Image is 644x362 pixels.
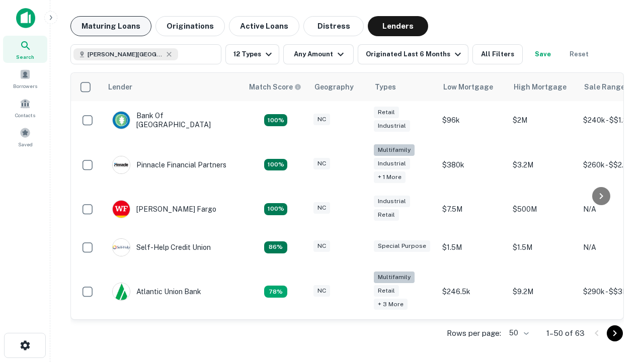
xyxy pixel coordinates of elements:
[88,50,163,59] span: [PERSON_NAME][GEOGRAPHIC_DATA], [GEOGRAPHIC_DATA]
[16,53,34,61] span: Search
[374,209,399,221] div: Retail
[264,286,287,298] div: Matching Properties: 10, hasApolloMatch: undefined
[437,190,508,228] td: $7.5M
[505,326,530,340] div: 50
[313,285,330,297] div: NC
[113,283,130,300] img: picture
[375,81,396,93] div: Types
[514,81,567,93] div: High Mortgage
[443,81,493,93] div: Low Mortgage
[3,94,47,121] a: Contacts
[283,44,354,64] button: Any Amount
[374,285,399,297] div: Retail
[437,266,508,317] td: $246.5k
[313,114,330,125] div: NC
[607,325,623,341] button: Go to next page
[546,327,585,339] p: 1–50 of 63
[437,228,508,266] td: $1.5M
[472,44,523,64] button: All Filters
[155,16,225,36] button: Originations
[113,112,130,129] img: picture
[108,81,132,93] div: Lender
[303,16,364,36] button: Distress
[374,120,410,132] div: Industrial
[264,241,287,253] div: Matching Properties: 11, hasApolloMatch: undefined
[113,239,130,256] img: picture
[3,36,47,63] a: Search
[527,44,559,64] button: Save your search to get updates of matches that match your search criteria.
[102,73,243,101] th: Lender
[313,158,330,169] div: NC
[584,81,625,93] div: Sale Range
[358,44,468,64] button: Originated Last 6 Months
[594,282,644,330] iframe: Chat Widget
[249,81,299,93] h6: Match Score
[437,73,508,101] th: Low Mortgage
[3,123,47,150] a: Saved
[437,101,508,139] td: $96k
[374,171,406,183] div: + 1 more
[113,156,130,173] img: picture
[508,101,578,139] td: $2M
[249,81,301,93] div: Capitalize uses an advanced AI algorithm to match your search with the best lender. The match sco...
[70,16,151,36] button: Maturing Loans
[508,139,578,190] td: $3.2M
[225,44,279,64] button: 12 Types
[308,73,369,101] th: Geography
[447,327,501,339] p: Rows per page:
[264,159,287,171] div: Matching Properties: 23, hasApolloMatch: undefined
[374,158,410,169] div: Industrial
[508,190,578,228] td: $500M
[508,266,578,317] td: $9.2M
[374,196,410,207] div: Industrial
[563,44,595,64] button: Reset
[366,48,464,60] div: Originated Last 6 Months
[313,240,330,252] div: NC
[3,65,47,92] a: Borrowers
[508,228,578,266] td: $1.5M
[374,240,430,252] div: Special Purpose
[243,73,308,101] th: Capitalize uses an advanced AI algorithm to match your search with the best lender. The match sco...
[112,283,201,301] div: Atlantic Union Bank
[16,8,35,28] img: capitalize-icon.png
[18,140,33,148] span: Saved
[369,73,437,101] th: Types
[112,156,226,174] div: Pinnacle Financial Partners
[374,144,415,156] div: Multifamily
[229,16,299,36] button: Active Loans
[113,201,130,218] img: picture
[437,139,508,190] td: $380k
[374,299,408,310] div: + 3 more
[368,16,428,36] button: Lenders
[264,203,287,215] div: Matching Properties: 14, hasApolloMatch: undefined
[313,202,330,214] div: NC
[374,271,415,283] div: Multifamily
[264,114,287,126] div: Matching Properties: 14, hasApolloMatch: undefined
[374,107,399,118] div: Retail
[508,73,578,101] th: High Mortgage
[112,111,233,129] div: Bank Of [GEOGRAPHIC_DATA]
[314,81,354,93] div: Geography
[13,82,37,90] span: Borrowers
[112,200,216,218] div: [PERSON_NAME] Fargo
[15,111,35,119] span: Contacts
[112,238,211,256] div: Self-help Credit Union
